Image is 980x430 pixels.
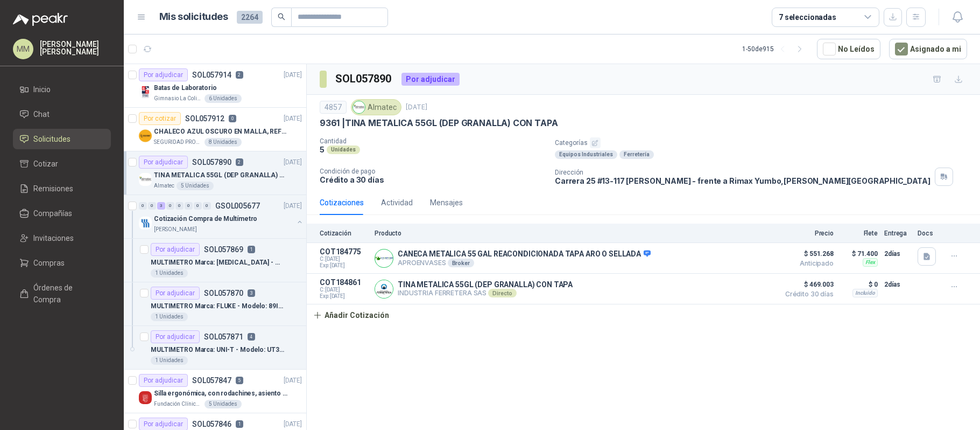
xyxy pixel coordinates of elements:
p: CHALECO AZUL OSCURO EN MALLA, REFLECTIVO [154,127,288,137]
a: Por adjudicarSOL0578475[DATE] Company LogoSilla ergonómica, con rodachines, asiento ajustable en ... [124,370,306,413]
p: SOL057890 [192,158,231,166]
img: Company Logo [139,129,152,142]
span: Cotizar [33,158,58,170]
p: SOL057912 [185,115,224,122]
div: 1 Unidades [151,313,188,321]
img: Company Logo [139,173,152,186]
p: COT184861 [320,278,368,287]
p: Crédito a 30 días [320,175,546,184]
p: 2 [236,71,243,79]
p: [DATE] [284,114,302,124]
img: Logo peakr [13,13,68,26]
button: Asignado a mi [889,39,967,59]
div: Incluido [852,289,878,297]
p: [PERSON_NAME] [PERSON_NAME] [40,40,111,56]
div: Unidades [327,145,360,154]
span: Exp: [DATE] [320,262,368,269]
button: Añadir Cotización [307,304,395,326]
p: Fundación Clínica Shaio [154,400,202,408]
p: 4 [248,333,255,341]
p: 1 [236,420,243,428]
p: Cotización [320,230,368,237]
p: [DATE] [284,201,302,211]
div: 8 Unidades [205,138,242,147]
span: Remisiones [33,183,73,195]
p: INDUSTRIA FERRETERA SAS [398,289,573,297]
span: $ 469.003 [780,278,834,291]
a: Por cotizarSOL0579120[DATE] Company LogoCHALECO AZUL OSCURO EN MALLA, REFLECTIVOSEGURIDAD PROVISE... [124,108,306,151]
span: Invitaciones [33,232,74,244]
p: Condición de pago [320,168,546,175]
div: Ferretería [619,150,654,159]
span: Exp: [DATE] [320,293,368,300]
span: Solicitudes [33,133,70,145]
p: 5 [236,377,243,384]
p: SOL057914 [192,71,231,79]
h1: Mis solicitudes [159,9,228,25]
p: Docs [918,230,939,237]
a: Por adjudicarSOL0578691MULTIMETRO Marca: [MEDICAL_DATA] - Modelo: [MEDICAL_DATA]-EM8861 Unidades [124,239,306,282]
div: Flex [863,258,878,267]
div: MM [13,39,33,59]
p: SEGURIDAD PROVISER LTDA [154,138,202,147]
div: Mensajes [430,197,463,209]
div: 0 [185,202,193,210]
p: SOL057847 [192,377,231,384]
button: No Leídos [817,39,880,59]
span: Anticipado [780,260,834,267]
div: 5 Unidades [205,400,242,408]
a: Compras [13,253,111,273]
div: 0 [175,202,184,210]
a: Chat [13,104,111,124]
span: Crédito 30 días [780,291,834,297]
p: Entrega [884,230,911,237]
div: Por adjudicar [139,374,188,387]
p: Precio [780,230,834,237]
img: Company Logo [353,101,365,113]
p: Dirección [555,169,930,176]
p: 2 días [884,247,911,260]
a: Invitaciones [13,228,111,248]
p: TINA METALICA 55GL (DEP GRANALLA) CON TAPA [154,170,288,181]
img: Company Logo [375,249,393,267]
p: SOL057870 [204,289,243,297]
div: Directo [488,289,517,297]
p: TINA METALICA 55GL (DEP GRANALLA) CON TAPA [398,280,573,289]
a: Por adjudicarSOL0579142[DATE] Company LogoBatas de LaboratorioGimnasio La Colina6 Unidades [124,64,306,108]
span: C: [DATE] [320,287,368,293]
p: $ 71.400 [840,247,878,260]
a: Por adjudicarSOL0578703MULTIMETRO Marca: FLUKE - Modelo: 89IV 11 Unidades [124,282,306,326]
p: Batas de Laboratorio [154,83,217,93]
div: Por adjudicar [151,287,200,300]
a: 0 0 3 0 0 0 0 0 GSOL005677[DATE] Company LogoCotización Compra de Multímetro[PERSON_NAME] [139,199,304,234]
div: 1 Unidades [151,269,188,278]
p: $ 0 [840,278,878,291]
div: 0 [166,202,174,210]
p: 2 [236,158,243,166]
div: Actividad [381,197,413,209]
div: 1 - 50 de 915 [742,40,808,58]
p: MULTIMETRO Marca: FLUKE - Modelo: 89IV 1 [151,301,285,311]
span: search [278,13,285,20]
p: MULTIMETRO Marca: [MEDICAL_DATA] - Modelo: [MEDICAL_DATA]-EM886 [151,258,285,268]
p: 0 [229,115,236,122]
div: Por adjudicar [401,73,460,86]
img: Company Logo [139,391,152,404]
p: Producto [375,230,773,237]
p: APROENVASES [398,259,651,267]
p: Silla ergonómica, con rodachines, asiento ajustable en altura, espaldar alto, [154,389,288,399]
p: 3 [248,289,255,297]
p: Categorías [555,137,976,148]
p: SOL057869 [204,246,243,253]
a: Órdenes de Compra [13,278,111,310]
p: 5 [320,145,325,154]
a: Remisiones [13,178,111,199]
div: Cotizaciones [320,197,364,209]
p: [PERSON_NAME] [154,225,197,234]
div: Por adjudicar [151,330,200,343]
span: Compañías [33,207,72,219]
div: 3 [157,202,165,210]
h3: SOL057890 [335,71,393,87]
a: Por adjudicarSOL0578902[DATE] Company LogoTINA METALICA 55GL (DEP GRANALLA) CON TAPAAlmatec5 Unid... [124,151,306,195]
p: Cotización Compra de Multímetro [154,214,257,224]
